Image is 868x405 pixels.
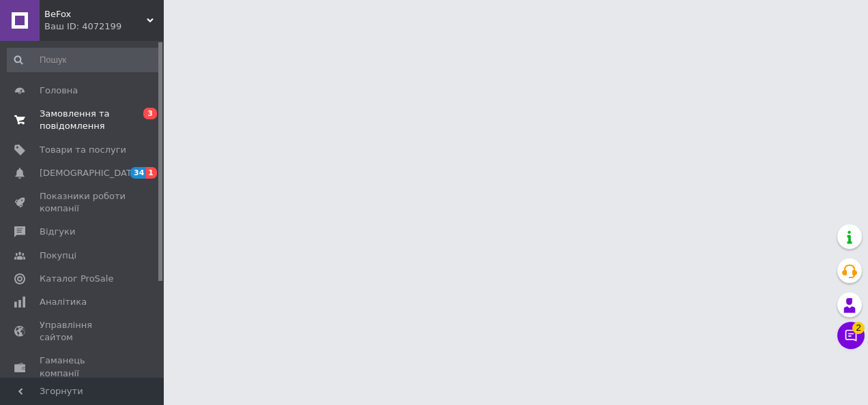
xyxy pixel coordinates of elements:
span: 2 [852,322,865,334]
span: 3 [143,108,157,119]
div: Ваш ID: 4072199 [44,20,164,33]
span: Товари та послуги [40,144,126,156]
span: [DEMOGRAPHIC_DATA] [40,167,141,179]
span: Управління сайтом [40,319,126,344]
span: Головна [40,85,78,97]
span: Замовлення та повідомлення [40,108,126,132]
span: Гаманець компанії [40,355,126,379]
span: 34 [130,167,146,179]
span: Показники роботи компанії [40,190,126,215]
input: Пошук [7,48,161,72]
span: BeFox [44,8,147,20]
span: Покупці [40,250,76,262]
span: Каталог ProSale [40,273,113,285]
span: Відгуки [40,226,75,238]
span: Аналітика [40,296,87,308]
span: 1 [146,167,157,179]
button: Чат з покупцем2 [837,322,865,349]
